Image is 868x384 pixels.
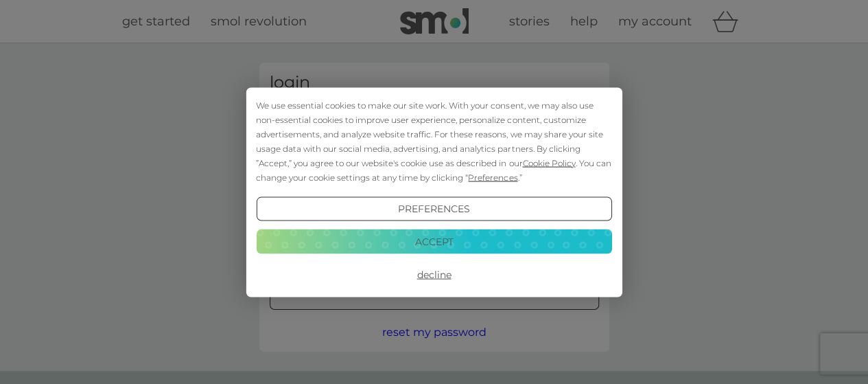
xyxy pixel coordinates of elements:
[256,262,611,287] button: Decline
[468,172,517,182] span: Preferences
[256,98,611,184] div: We use essential cookies to make our site work. With your consent, we may also use non-essential ...
[246,87,622,297] div: Cookie Consent Prompt
[256,196,611,221] button: Preferences
[522,157,575,168] span: Cookie Policy
[256,229,611,254] button: Accept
